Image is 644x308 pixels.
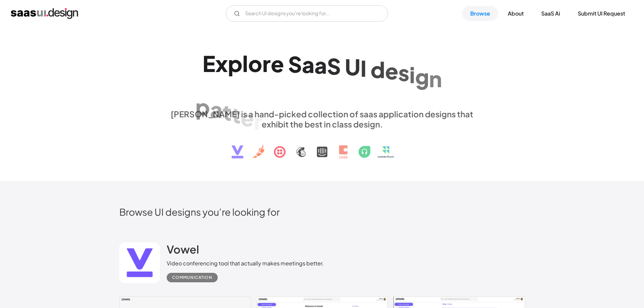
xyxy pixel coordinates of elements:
[167,242,199,256] h2: Vowel
[385,58,398,84] div: e
[314,52,327,78] div: a
[345,54,360,80] div: U
[167,259,324,267] div: Video conferencing tool that actually makes meetings better.
[11,8,78,19] a: home
[415,63,429,89] div: g
[241,105,254,131] div: e
[327,53,341,79] div: S
[248,50,262,76] div: o
[262,50,271,76] div: r
[167,242,199,259] a: Vowel
[202,50,215,76] div: E
[254,108,262,134] div: r
[500,6,532,21] a: About
[210,96,222,122] div: a
[167,109,478,129] div: [PERSON_NAME] is a hand-picked collection of saas application designs that exhibit the best in cl...
[220,129,425,164] img: text, icon, saas logo
[242,50,248,76] div: l
[288,51,302,77] div: S
[228,50,242,76] div: p
[119,206,525,218] h2: Browse UI designs you’re looking for
[271,50,284,76] div: e
[570,6,633,21] a: Submit UI Request
[167,50,478,102] h1: Explore SaaS UI design patterns & interactions.
[533,6,568,21] a: SaaS Ai
[215,50,228,76] div: x
[371,56,385,82] div: d
[172,274,212,282] div: Communication
[226,5,388,22] input: Search UI designs you're looking for...
[195,94,210,120] div: p
[409,61,415,87] div: i
[222,99,232,125] div: t
[398,60,409,86] div: s
[360,55,366,81] div: I
[462,6,498,21] a: Browse
[429,66,442,92] div: n
[232,102,241,128] div: t
[302,51,314,77] div: a
[226,5,388,22] form: Email Form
